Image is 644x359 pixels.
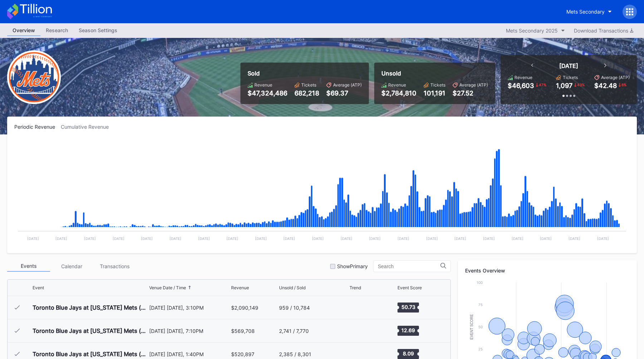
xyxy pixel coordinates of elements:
[7,261,50,272] div: Events
[341,236,352,241] text: [DATE]
[478,303,483,307] text: 75
[248,89,287,97] div: $47,324,486
[301,82,316,88] div: Tickets
[512,236,523,241] text: [DATE]
[141,236,153,241] text: [DATE]
[27,236,39,241] text: [DATE]
[326,89,362,97] div: $69.37
[198,236,210,241] text: [DATE]
[540,236,552,241] text: [DATE]
[231,285,249,290] div: Revenue
[430,82,445,88] div: Tickets
[570,26,637,35] button: Download Transactions
[576,82,585,88] div: 43 %
[248,70,362,77] div: Sold
[40,25,73,36] a: Research
[483,236,495,241] text: [DATE]
[459,82,488,88] div: Average (ATP)
[33,350,147,358] div: Toronto Blue Jays at [US_STATE] Mets (2025 Schedule Picture Frame Giveaway)
[574,28,633,34] div: Download Transactions
[231,351,254,357] div: $520,897
[294,89,319,97] div: 682,218
[149,351,230,357] div: [DATE] [DATE], 1:40PM
[477,280,483,285] text: 100
[563,75,578,80] div: Tickets
[149,285,186,290] div: Venue Date / Time
[566,9,605,15] div: Mets Secondary
[113,236,125,241] text: [DATE]
[569,236,580,241] text: [DATE]
[401,327,415,333] text: 12.69
[508,82,534,89] div: $46,603
[470,314,474,340] text: Event Score
[7,50,61,104] img: New-York-Mets-Transparent.png
[388,82,406,88] div: Revenue
[402,350,414,356] text: 8.09
[279,328,309,334] div: 2,741 / 7,770
[381,70,488,77] div: Unsold
[279,305,310,311] div: 959 / 10,784
[538,82,547,88] div: 47 %
[170,236,181,241] text: [DATE]
[61,124,114,130] div: Cumulative Revenue
[231,328,255,334] div: $569,708
[279,285,306,290] div: Unsold / Sold
[350,299,371,316] svg: Chart title
[426,236,438,241] text: [DATE]
[401,304,415,310] text: 50.73
[33,285,44,290] div: Event
[594,82,617,89] div: $42.48
[350,322,371,340] svg: Chart title
[50,261,93,272] div: Calendar
[279,351,311,357] div: 2,385 / 8,301
[502,26,569,35] button: Mets Secondary 2025
[33,327,147,334] div: Toronto Blue Jays at [US_STATE] Mets ([PERSON_NAME] Players Pin Giveaway)
[369,236,381,241] text: [DATE]
[231,305,258,311] div: $2,090,149
[465,267,630,274] div: Events Overview
[337,263,368,269] div: Show Primary
[378,264,440,269] input: Search
[478,347,483,351] text: 25
[601,75,630,80] div: Average (ATP)
[397,236,409,241] text: [DATE]
[381,89,416,97] div: $2,784,810
[7,25,40,36] a: Overview
[556,82,572,89] div: 1,097
[33,304,147,311] div: Toronto Blue Jays at [US_STATE] Mets (Mets Opening Day)
[506,28,558,34] div: Mets Secondary 2025
[478,325,483,329] text: 50
[14,139,630,246] svg: Chart title
[561,5,617,18] button: Mets Secondary
[559,62,578,69] div: [DATE]
[255,236,267,241] text: [DATE]
[149,328,230,334] div: [DATE] [DATE], 7:10PM
[283,236,295,241] text: [DATE]
[73,25,123,36] a: Season Settings
[93,261,136,272] div: Transactions
[149,305,230,311] div: [DATE] [DATE], 3:10PM
[73,25,123,35] div: Season Settings
[14,124,61,130] div: Periodic Revenue
[226,236,238,241] text: [DATE]
[254,82,272,88] div: Revenue
[40,25,73,35] div: Research
[424,89,445,97] div: 101,191
[454,236,466,241] text: [DATE]
[55,236,67,241] text: [DATE]
[597,236,609,241] text: [DATE]
[514,75,532,80] div: Revenue
[333,82,362,88] div: Average (ATP)
[312,236,324,241] text: [DATE]
[621,82,627,88] div: 8 %
[84,236,96,241] text: [DATE]
[397,285,422,290] div: Event Score
[350,285,361,290] div: Trend
[453,89,488,97] div: $27.52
